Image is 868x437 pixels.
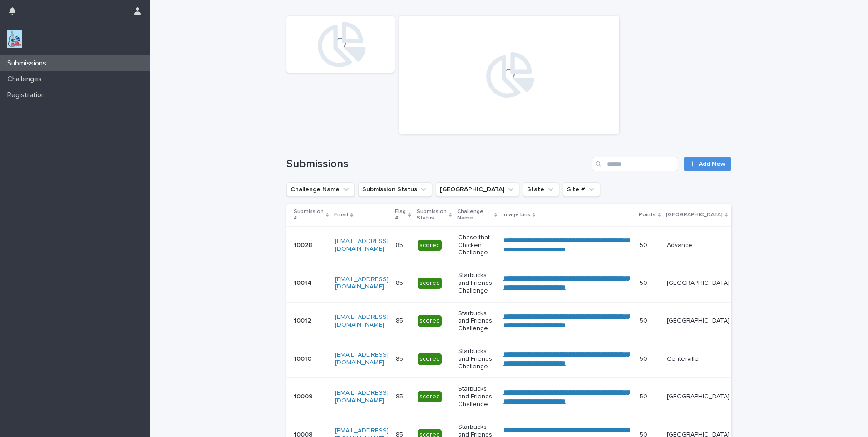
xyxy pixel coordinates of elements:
p: Centerville [667,355,730,363]
p: 85 [396,353,405,363]
p: Starbucks and Friends Challenge [458,385,496,408]
p: Starbucks and Friends Challenge [458,272,496,294]
p: [GEOGRAPHIC_DATA] [667,279,730,287]
p: [GEOGRAPHIC_DATA] [667,393,730,401]
p: Points [639,210,656,220]
span: Add New [699,161,725,167]
p: 85 [396,240,405,249]
h1: Submissions [286,158,588,171]
button: Site # [563,182,600,197]
p: 10028 [294,240,314,249]
p: [GEOGRAPHIC_DATA] [666,210,723,220]
p: 10009 [294,391,315,401]
button: Submission Status [358,182,432,197]
p: Starbucks and Friends Challenge [458,310,496,333]
p: 10010 [294,353,313,363]
p: 50 [640,353,649,363]
div: scored [418,240,442,251]
p: Advance [667,242,730,249]
a: [EMAIL_ADDRESS][DOMAIN_NAME] [335,276,389,290]
input: Search [592,157,678,171]
p: Submission # [294,207,324,223]
p: [GEOGRAPHIC_DATA] [667,317,730,325]
p: 50 [640,391,649,401]
div: scored [418,278,442,289]
p: Flag # [395,207,406,223]
p: Submission Status [417,207,447,223]
a: [EMAIL_ADDRESS][DOMAIN_NAME] [335,390,389,404]
p: Email [334,210,348,220]
a: [EMAIL_ADDRESS][DOMAIN_NAME] [335,352,389,366]
a: Add New [684,157,731,171]
p: 85 [396,391,405,401]
button: Challenge Name [286,182,355,197]
p: Challenges [4,75,49,84]
img: jxsLJbdS1eYBI7rVAS4p [7,30,22,48]
p: Challenge Name [457,207,492,223]
p: 50 [640,315,649,325]
p: 50 [640,240,649,249]
p: 10014 [294,278,313,287]
p: Registration [4,91,52,99]
p: 10012 [294,315,313,325]
button: State [523,182,559,197]
button: Closest City [436,182,519,197]
p: Starbucks and Friends Challenge [458,348,496,370]
div: scored [418,391,442,402]
p: 85 [396,315,405,325]
p: Chase that Chicken Challenge [458,234,496,257]
p: Submissions [4,59,54,68]
p: Image Link [503,210,530,220]
div: scored [418,315,442,327]
div: scored [418,353,442,365]
p: 50 [640,278,649,287]
p: 85 [396,278,405,287]
a: [EMAIL_ADDRESS][DOMAIN_NAME] [335,238,389,252]
a: [EMAIL_ADDRESS][DOMAIN_NAME] [335,314,389,328]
